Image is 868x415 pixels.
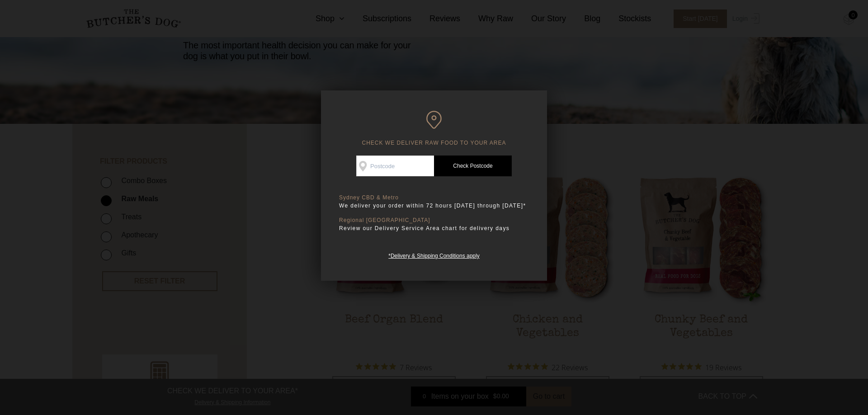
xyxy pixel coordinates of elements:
a: Check Postcode [434,156,512,176]
p: Review our Delivery Service Area chart for delivery days [339,224,529,233]
h6: CHECK WE DELIVER RAW FOOD TO YOUR AREA [339,111,529,146]
p: Regional [GEOGRAPHIC_DATA] [339,217,529,224]
p: We deliver your order within 72 hours [DATE] through [DATE]* [339,201,529,210]
a: *Delivery & Shipping Conditions apply [388,250,479,259]
input: Postcode [356,156,434,176]
p: Sydney CBD & Metro [339,194,529,201]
